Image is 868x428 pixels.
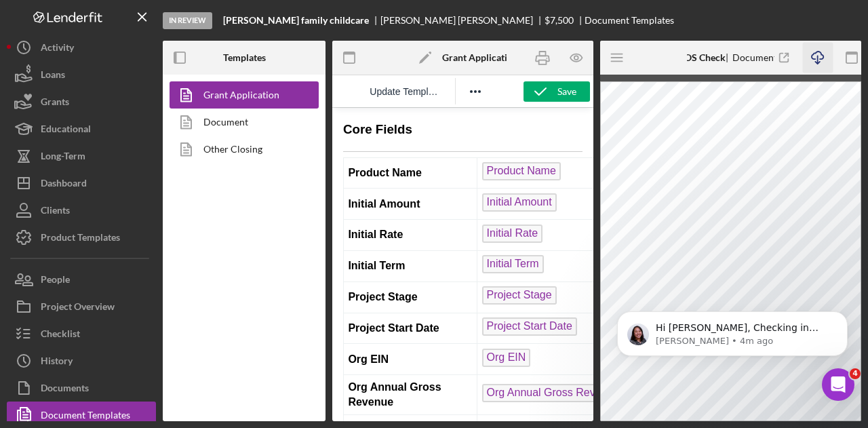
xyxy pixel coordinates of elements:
[7,61,156,88] button: Loans
[163,12,212,29] div: In Review
[41,61,65,92] div: Loans
[223,15,369,26] b: [PERSON_NAME] family childcare
[364,82,446,101] button: Reset the template to the current product template value
[11,195,222,284] div: Hi [PERSON_NAME],Checking in again to see if you are able to open the link now, or if you are sti...
[585,15,674,26] div: Document Templates
[370,86,441,97] span: Update Template
[380,15,545,26] div: [PERSON_NAME] [PERSON_NAME]
[170,136,312,163] a: Other Closing
[850,368,861,379] span: 4
[12,271,260,294] textarea: Message…
[22,172,212,186] div: [PERSON_NAME]
[238,5,262,30] div: Close
[7,347,156,374] button: History
[41,88,69,119] div: Grants
[41,115,91,146] div: Educational
[7,115,156,142] button: Educational
[7,266,156,293] button: People
[212,5,238,31] button: Home
[66,17,93,31] p: Active
[7,293,156,320] button: Project Overview
[22,223,212,276] div: Checking in again to see if you are able to open the link now, or if you are still having issues....
[43,300,54,311] button: Gif picker
[679,52,726,63] b: SOS Check
[170,109,312,136] a: Document
[66,7,154,17] h1: [PERSON_NAME]
[16,313,114,339] strong: Org Business Start Date
[822,368,854,401] iframe: Intercom live chat
[597,283,868,391] iframe: Intercom notifications message
[22,203,212,216] div: Hi [PERSON_NAME],
[7,88,156,115] button: Grants
[464,82,487,101] button: Reveal or hide additional toolbar items
[41,34,74,64] div: Activity
[7,320,156,347] button: Checklist
[41,266,70,296] div: People
[41,197,70,227] div: Clients
[7,224,156,251] button: Product Templates
[41,170,87,200] div: Dashboard
[7,170,156,197] button: Dashboard
[11,195,260,314] div: Christina says…
[41,320,80,351] div: Checklist
[21,300,32,311] button: Emoji picker
[22,159,212,172] div: Thank you,
[86,300,97,311] button: Start recording
[22,112,212,152] div: As for your client, could you tell me more about the error that they saw? Are they an existing cl...
[442,52,518,63] b: Grant Application
[545,14,574,26] span: $7,500
[150,276,292,294] span: Org Annual Gross Revenue
[233,294,254,316] button: Send a message…
[41,374,89,405] div: Documents
[557,81,576,102] div: Save
[7,34,156,61] button: Activity
[39,7,60,29] img: Profile image for Christina
[524,81,590,102] button: Save
[7,197,156,224] button: Clients
[332,108,593,421] iframe: Rich Text Area
[64,300,75,311] button: Upload attachment
[9,5,35,31] button: go back
[41,224,120,254] div: Product Templates
[41,293,115,324] div: Project Overview
[41,347,73,378] div: History
[7,374,156,402] button: Documents
[679,52,783,63] div: | Document 1
[7,142,156,170] button: Long-Term
[223,52,266,63] b: Templates
[170,81,312,109] a: Grant Application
